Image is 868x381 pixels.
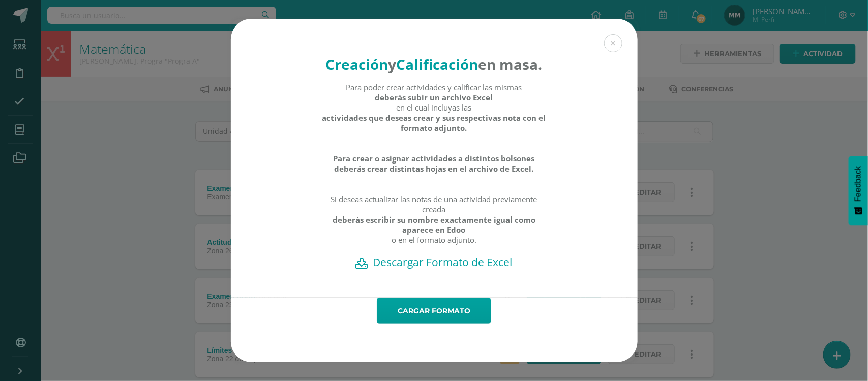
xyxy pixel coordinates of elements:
[321,153,547,174] strong: Para crear o asignar actividades a distintos bolsones deberás crear distintas hojas en el archivo...
[388,55,397,74] strong: y
[377,298,491,324] a: Cargar formato
[321,82,547,255] div: Para poder crear actividades y calificar las mismas en el cual incluyas las Si deseas actualizar ...
[854,166,863,202] span: Feedback
[249,255,620,269] a: Descargar Formato de Excel
[321,214,547,235] strong: deberás escribir su nombre exactamente igual como aparece en Edoo
[849,156,868,225] button: Feedback - Mostrar encuesta
[321,55,547,74] h4: en masa.
[397,55,478,74] strong: Calificación
[321,113,547,133] strong: actividades que deseas crear y sus respectivas nota con el formato adjunto.
[375,92,493,102] strong: deberás subir un archivo Excel
[326,55,388,74] strong: Creación
[604,34,622,52] button: Close (Esc)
